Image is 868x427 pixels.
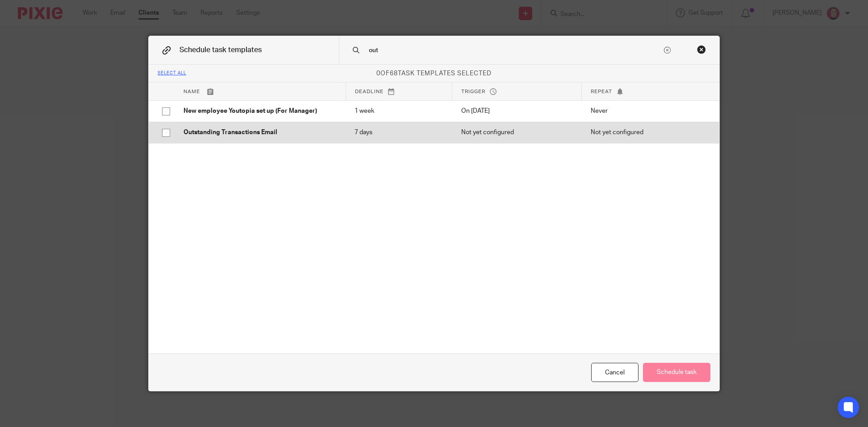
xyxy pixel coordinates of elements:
[461,88,572,95] p: Trigger
[158,71,186,76] div: Select all
[355,107,443,115] p: 1 week
[149,69,719,78] p: of task templates selected
[184,128,337,137] p: Outstanding Transactions Email
[643,363,710,382] button: Schedule task
[184,89,200,94] span: Name
[376,70,380,77] span: 0
[355,88,443,95] p: Deadline
[368,45,662,55] input: Search task templates...
[591,107,706,115] p: Never
[390,70,398,77] span: 68
[697,45,706,54] div: Close this dialog window
[591,363,638,382] div: Cancel
[591,88,706,95] p: Repeat
[355,128,443,137] p: 7 days
[184,107,337,115] p: New employee Youtopia set up (For Manager)
[591,128,706,137] p: Not yet configured
[461,128,573,137] p: Not yet configured
[461,107,573,115] p: On [DATE]
[179,46,262,53] span: Schedule task templates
